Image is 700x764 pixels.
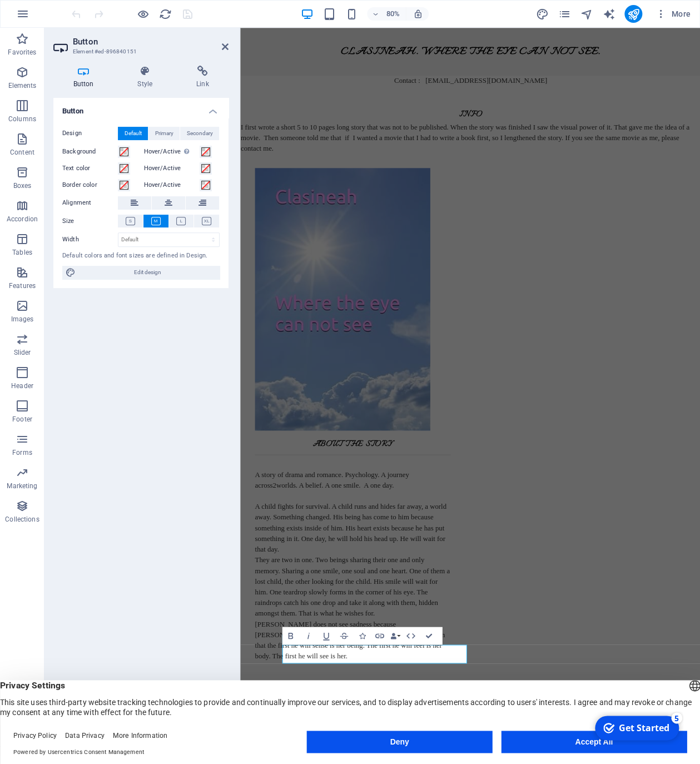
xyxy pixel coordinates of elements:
[144,162,200,175] label: Hover/Active
[580,8,593,21] i: Navigator
[62,127,118,140] label: Design
[9,281,36,290] p: Features
[8,48,36,57] p: Favorites
[14,348,31,357] p: Slider
[62,266,220,279] button: Edit design
[317,627,334,644] button: Underline (Ctrl+U)
[30,11,81,23] div: Get Started
[6,4,90,29] div: Get Started 5 items remaining, 0% complete
[11,315,34,324] p: Images
[144,178,200,192] label: Hover/Active
[353,627,370,644] button: Icons
[367,7,406,21] button: 80%
[62,196,118,210] label: Alignment
[136,7,150,21] button: Click here to leave preview mode and continue editing
[8,81,37,90] p: Elements
[73,47,206,57] h3: Element #ed-896840151
[12,415,32,424] p: Footer
[187,127,213,140] span: Secondary
[535,7,549,21] button: design
[10,148,34,157] p: Content
[62,178,118,192] label: Border color
[558,7,571,21] button: pages
[413,9,423,19] i: On resize automatically adjust zoom level to fit chosen device.
[180,127,219,140] button: Secondary
[62,145,118,158] label: Background
[79,266,216,279] span: Edit design
[627,8,639,21] i: Publish
[558,8,570,21] i: Pages (Ctrl+Alt+S)
[580,7,593,21] button: navigator
[13,181,32,190] p: Boxes
[335,627,352,644] button: Strikethrough
[11,381,33,390] p: Header
[602,7,615,21] button: text_generator
[535,8,548,21] i: Design (Ctrl+Alt+Y)
[62,162,118,175] label: Text color
[651,5,695,23] button: More
[159,8,172,21] i: Reload page
[62,236,118,242] label: Width
[144,145,200,158] label: Hover/Active
[389,627,401,644] button: Data Bindings
[7,215,38,224] p: Accordion
[12,248,32,257] p: Tables
[371,627,388,644] button: Link
[73,37,229,47] h2: Button
[624,5,642,23] button: publish
[602,8,615,21] i: AI Writer
[155,127,173,140] span: Primary
[53,66,118,89] h4: Button
[300,627,316,644] button: Italic (Ctrl+I)
[62,251,220,261] div: Default colors and font sizes are defined in Design.
[402,627,419,644] button: HTML
[53,98,229,118] h4: Button
[12,448,32,457] p: Forms
[420,627,436,644] button: Confirm (Ctrl+⏎)
[62,215,118,228] label: Size
[282,627,299,644] button: Bold (Ctrl+B)
[118,66,177,89] h4: Style
[176,66,229,89] h4: Link
[656,8,691,19] span: More
[8,115,36,123] p: Columns
[118,127,148,140] button: Default
[7,482,37,490] p: Marketing
[384,7,401,21] h6: 80%
[158,7,172,21] button: reload
[82,1,93,12] div: 5
[125,127,142,140] span: Default
[148,127,180,140] button: Primary
[5,515,39,524] p: Collections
